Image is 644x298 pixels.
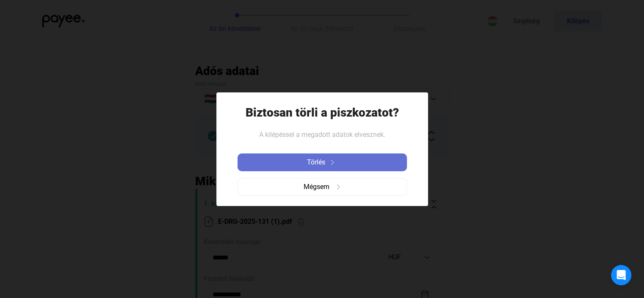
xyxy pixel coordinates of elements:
span: Törlés [307,157,325,167]
h1: Biztosan törli a piszkozatot? [246,105,399,120]
div: Open Intercom Messenger [611,265,631,285]
img: arrow-right-grey [336,184,341,189]
button: Mégsemarrow-right-grey [238,178,407,196]
span: A kilépéssel a megadott adatok elvesznek. [259,131,385,139]
img: arrow-right-white [327,160,337,165]
button: Törlésarrow-right-white [238,153,407,171]
span: Mégsem [304,182,329,192]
